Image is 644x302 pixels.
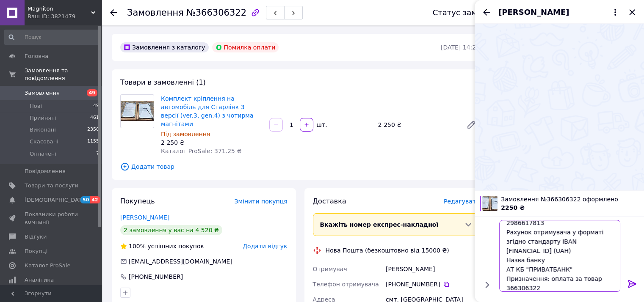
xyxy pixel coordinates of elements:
[501,195,639,203] span: Замовлення №366306322 оформлено
[120,78,206,86] span: Товари в замовленні (1)
[375,119,459,131] div: 2 250 ₴
[444,198,480,205] span: Редагувати
[25,67,102,82] span: Замовлення та повідомлення
[120,214,169,221] a: [PERSON_NAME]
[482,196,498,211] img: 6723847839_w100_h100_komplekt-kriplennya-na.jpg
[25,233,47,241] span: Відгуки
[120,42,209,52] div: Замовлення з каталогу
[25,262,70,269] span: Каталог ProSale
[30,138,58,146] span: Скасовані
[25,276,54,284] span: Аналітика
[320,221,439,228] span: Вкажіть номер експрес-накладної
[481,279,492,290] button: Показати кнопки
[120,162,480,171] span: Додати товар
[313,281,379,288] span: Телефон отримувача
[627,7,637,17] button: Закрити
[28,5,91,13] span: Magniton
[481,7,492,17] button: Назад
[463,116,480,133] a: Редагувати
[441,44,480,51] time: [DATE] 14:23
[120,242,204,250] div: успішних покупок
[80,196,90,203] span: 50
[87,138,99,146] span: 1155
[30,102,42,110] span: Нові
[161,131,210,137] span: Під замовлення
[128,272,184,281] div: [PHONE_NUMBER]
[110,8,117,17] div: Повернутися назад
[235,198,287,205] span: Змінити покупця
[120,225,222,235] div: 2 замовлення у вас на 4 520 ₴
[313,197,346,205] span: Доставка
[161,95,253,127] a: Комплект кріплення на автомобіль для Старлінк 3 версії (ver.3, gen.4) з чотирма магнітами
[25,211,78,226] span: Показники роботи компанії
[30,114,56,122] span: Прийняті
[129,243,146,250] span: 100%
[161,138,263,147] div: 2 250 ₴
[313,266,347,272] span: Отримувач
[501,204,525,211] span: 2250 ₴
[120,197,155,205] span: Покупець
[96,150,99,158] span: 7
[186,8,246,18] span: №366306322
[28,13,102,20] div: Ваш ID: 3821479
[386,280,480,288] div: [PHONE_NUMBER]
[25,89,60,97] span: Замовлення
[498,7,569,18] span: [PERSON_NAME]
[4,30,100,45] input: Пошук
[87,89,97,96] span: 49
[499,220,620,292] textarea: Найменування отримувача [PERSON_NAME] [PERSON_NAME] В. ФОП Код отримувача 2986617813 Рахунок отри...
[90,114,99,122] span: 461
[90,196,100,203] span: 42
[314,121,328,129] div: шт.
[25,247,47,255] span: Покупці
[25,182,78,189] span: Товари та послуги
[212,42,279,52] div: Помилка оплати
[30,150,56,158] span: Оплачені
[30,126,56,134] span: Виконані
[25,196,87,204] span: [DEMOGRAPHIC_DATA]
[25,52,48,60] span: Головна
[161,148,241,154] span: Каталог ProSale: 371.25 ₴
[498,7,620,18] button: [PERSON_NAME]
[25,167,66,175] span: Повідомлення
[129,258,232,265] span: [EMAIL_ADDRESS][DOMAIN_NAME]
[384,261,481,277] div: [PERSON_NAME]
[87,126,99,134] span: 2350
[93,102,99,110] span: 49
[127,8,184,18] span: Замовлення
[323,246,451,255] div: Нова Пошта (безкоштовно від 15000 ₴)
[433,8,511,17] div: Статус замовлення
[121,101,154,121] img: Комплект кріплення на автомобіль для Старлінк 3 версії (ver.3, gen.4) з чотирма магнітами
[243,243,287,250] span: Додати відгук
